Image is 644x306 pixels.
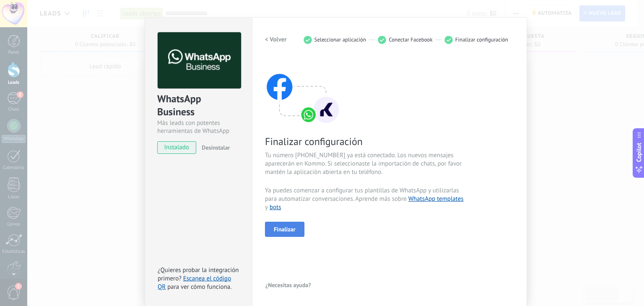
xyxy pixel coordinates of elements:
span: Copilot [635,143,643,162]
img: logo_main.png [158,32,241,89]
h2: < Volver [265,36,287,44]
a: Escanea el código QR [158,275,231,291]
div: WhatsApp Business [157,92,240,119]
button: Finalizar [265,222,304,237]
span: Finalizar [274,226,296,232]
span: instalado [158,141,196,154]
span: Ya puedes comenzar a configurar tus plantillas de WhatsApp y utilizarlas para automatizar convers... [265,187,465,212]
button: ¿Necesitas ayuda? [265,279,312,291]
div: Más leads con potentes herramientas de WhatsApp [157,119,240,135]
span: ¿Necesitas ayuda? [265,282,311,288]
a: WhatsApp templates [408,195,464,203]
span: Finalizar configuración [455,36,508,43]
a: bots [270,203,281,211]
button: < Volver [265,32,287,47]
span: Conectar Facebook [389,36,433,43]
img: connect with facebook [265,57,340,124]
span: para ver cómo funciona. [167,283,231,291]
span: Finalizar configuración [265,135,465,148]
button: Desinstalar [198,141,230,154]
span: ¿Quieres probar la integración primero? [158,266,239,283]
span: Desinstalar [202,144,230,151]
span: Tu número [PHONE_NUMBER] ya está conectado. Los nuevos mensajes aparecerán en Kommo. Si seleccion... [265,151,465,176]
span: Seleccionar aplicación [314,36,366,43]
